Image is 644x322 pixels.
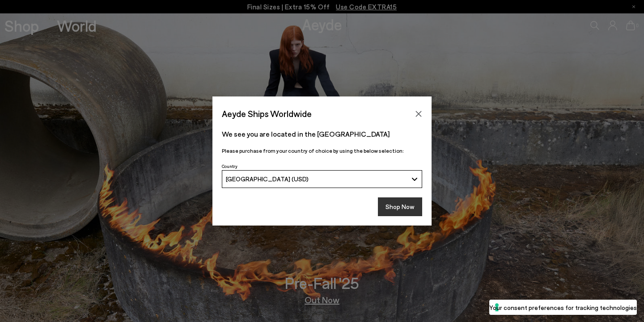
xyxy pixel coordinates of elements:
[489,303,637,312] label: Your consent preferences for tracking technologies
[412,107,425,121] button: Close
[226,175,309,183] span: [GEOGRAPHIC_DATA] (USD)
[222,146,422,155] p: Please purchase from your country of choice by using the below selection:
[222,129,422,139] p: We see you are located in the [GEOGRAPHIC_DATA]
[222,163,237,169] span: Country
[489,300,637,315] button: Your consent preferences for tracking technologies
[378,197,422,216] button: Shop Now
[222,106,312,121] span: Aeyde Ships Worldwide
